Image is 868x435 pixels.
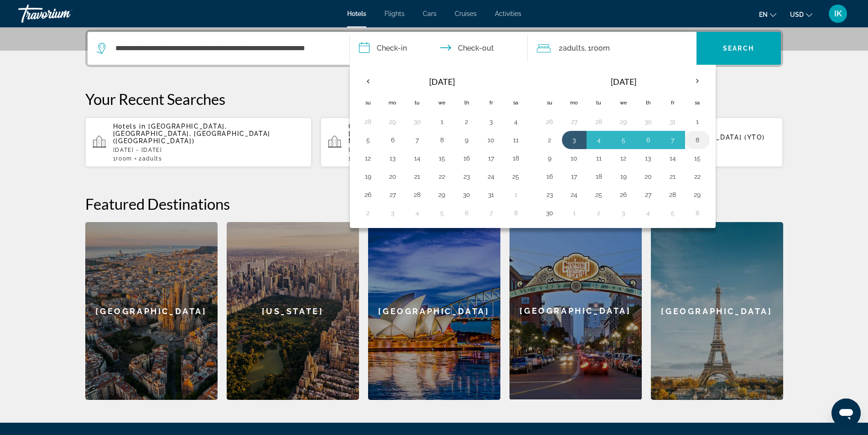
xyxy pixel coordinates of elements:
[484,134,499,146] button: Day 10
[321,117,547,167] button: Ohia Waikiki Studio Suites ([GEOGRAPHIC_DATA], [GEOGRAPHIC_DATA], [GEOGRAPHIC_DATA]) and Nearby H...
[542,207,557,219] button: Day 30
[723,45,754,52] span: Search
[509,222,642,400] a: [GEOGRAPHIC_DATA]
[562,71,685,93] th: [DATE]
[759,8,776,21] button: Change language
[495,10,521,17] span: Activities
[665,152,680,165] button: Day 14
[665,115,680,128] button: Day 31
[790,8,812,21] button: Change currency
[435,152,449,165] button: Day 15
[509,188,523,201] button: Day 1
[665,170,680,183] button: Day 21
[641,152,655,165] button: Day 13
[484,207,499,219] button: Day 7
[641,188,655,201] button: Day 27
[410,188,425,201] button: Day 28
[18,2,109,26] a: Travorium
[690,207,705,219] button: Day 6
[85,222,218,400] a: [GEOGRAPHIC_DATA]
[665,188,680,201] button: Day 28
[361,115,375,128] button: Day 28
[509,115,523,128] button: Day 4
[616,170,631,183] button: Day 19
[368,222,500,400] a: [GEOGRAPHIC_DATA]
[455,10,477,17] span: Cruises
[459,152,474,165] button: Day 16
[361,207,375,219] button: Day 2
[385,188,400,201] button: Day 27
[542,170,557,183] button: Day 16
[484,115,499,128] button: Day 3
[347,10,366,17] a: Hotels
[616,188,631,201] button: Day 26
[696,32,781,65] button: Search
[435,188,449,201] button: Day 29
[435,207,449,219] button: Day 5
[348,130,525,145] span: and Nearby Hotels
[592,115,606,128] button: Day 28
[542,188,557,201] button: Day 23
[361,152,375,165] button: Day 12
[567,134,582,146] button: Day 3
[641,207,655,219] button: Day 4
[592,152,606,165] button: Day 11
[592,170,606,183] button: Day 18
[410,152,425,165] button: Day 14
[759,11,768,18] span: en
[484,152,499,165] button: Day 17
[385,10,405,17] a: Flights
[665,207,680,219] button: Day 5
[542,115,557,128] button: Day 26
[509,134,523,146] button: Day 11
[142,155,162,162] span: Adults
[113,123,270,145] span: [GEOGRAPHIC_DATA], [GEOGRAPHIC_DATA], [GEOGRAPHIC_DATA] ([GEOGRAPHIC_DATA])
[690,115,705,128] button: Day 1
[459,188,474,201] button: Day 30
[85,195,783,213] h2: Featured Destinations
[348,147,540,153] p: [DATE] - [DATE]
[361,134,375,146] button: Day 5
[685,71,710,92] button: Next month
[348,123,530,137] span: Ohia Waikiki Studio Suites ([GEOGRAPHIC_DATA], [GEOGRAPHIC_DATA], [GEOGRAPHIC_DATA])
[361,170,375,183] button: Day 19
[348,155,368,162] span: 1
[85,90,783,108] p: Your Recent Searches
[484,170,499,183] button: Day 24
[385,170,400,183] button: Day 20
[410,115,425,128] button: Day 30
[616,115,631,128] button: Day 29
[410,207,425,219] button: Day 4
[690,152,705,165] button: Day 15
[592,134,606,146] button: Day 4
[356,71,380,92] button: Previous month
[651,222,783,400] div: [GEOGRAPHIC_DATA]
[542,152,557,165] button: Day 9
[834,9,842,18] span: IK
[826,4,850,23] button: User Menu
[459,115,474,128] button: Day 2
[423,10,437,17] span: Cars
[85,117,312,167] button: Hotels in [GEOGRAPHIC_DATA], [GEOGRAPHIC_DATA], [GEOGRAPHIC_DATA] ([GEOGRAPHIC_DATA])[DATE] - [DA...
[592,188,606,201] button: Day 25
[592,207,606,219] button: Day 2
[585,42,610,55] span: , 1
[563,44,585,52] span: Adults
[385,207,400,219] button: Day 3
[113,155,132,162] span: 1
[690,134,705,146] button: Day 8
[410,134,425,146] button: Day 7
[459,207,474,219] button: Day 6
[385,152,400,165] button: Day 13
[227,222,359,400] a: [US_STATE]
[567,188,582,201] button: Day 24
[790,11,804,18] span: USD
[88,32,781,65] div: Search widget
[113,147,305,153] p: [DATE] - [DATE]
[380,71,504,93] th: [DATE]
